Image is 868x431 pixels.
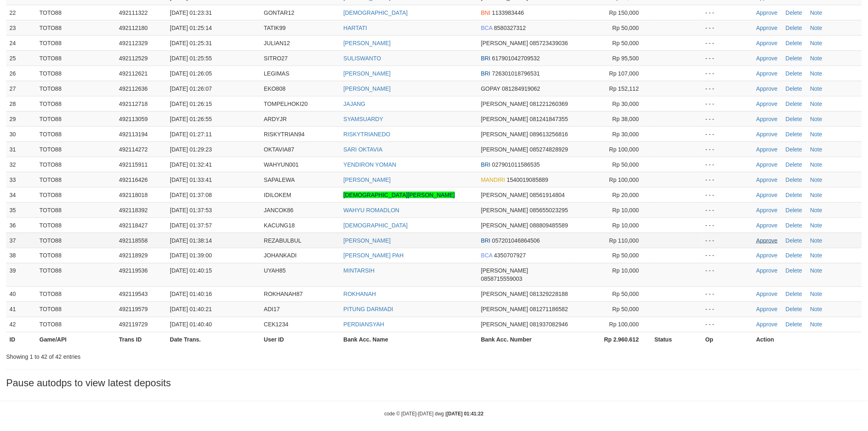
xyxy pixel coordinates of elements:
td: 41 [6,302,36,317]
div: Showing 1 to 42 of 42 entries [6,350,356,361]
td: - - - [702,302,753,317]
span: 492112180 [119,25,148,31]
td: TOTO88 [36,187,116,202]
a: WAHYU ROMADLON [343,207,399,213]
th: Action [753,332,862,347]
span: [PERSON_NAME] [481,131,528,138]
td: - - - [702,157,753,172]
a: Note [810,268,822,274]
td: - - - [702,111,753,126]
td: - - - [702,317,753,332]
span: CEK1234 [264,321,288,328]
span: [DATE] 01:25:55 [170,55,212,62]
span: Copy 089613256816 to clipboard [530,131,568,138]
a: Approve [756,321,778,328]
a: Approve [756,9,778,16]
td: 22 [6,5,36,20]
a: Note [810,207,822,213]
td: - - - [702,202,753,218]
span: BCA [481,252,493,259]
span: [PERSON_NAME] [481,101,528,107]
td: - - - [702,50,753,66]
span: Rp 50,000 [612,252,639,259]
a: Delete [786,116,802,122]
span: [PERSON_NAME] [481,306,528,313]
span: SAPALEWA [264,177,295,183]
a: Note [810,25,822,31]
span: Copy 027901011586535 to clipboard [492,161,540,168]
a: Note [810,222,822,229]
span: [DATE] 01:40:40 [170,321,212,328]
span: [DATE] 01:37:08 [170,192,212,198]
span: [DATE] 01:26:55 [170,116,212,122]
td: 40 [6,287,36,302]
span: [PERSON_NAME] [481,268,528,274]
a: [PERSON_NAME] [343,40,391,46]
a: Approve [756,131,778,138]
a: Delete [786,291,802,298]
a: Delete [786,101,802,107]
td: TOTO88 [36,202,116,218]
span: 492119579 [119,306,148,313]
span: MANDIRI [481,177,505,183]
a: Delete [786,161,802,168]
span: 492119536 [119,268,148,274]
span: Rp 10,000 [612,268,639,274]
a: [PERSON_NAME] [343,70,391,77]
a: Approve [756,116,778,122]
a: Note [810,85,822,92]
td: TOTO88 [36,66,116,81]
span: Copy 8580327312 to clipboard [494,25,526,31]
a: Note [810,116,822,122]
th: Game/API [36,332,116,347]
a: Approve [756,161,778,168]
span: Copy 085274828929 to clipboard [530,146,568,153]
span: 492114272 [119,146,148,153]
span: Copy 4350707927 to clipboard [494,252,526,259]
td: TOTO88 [36,248,116,263]
a: YENDIRON YOMAN [343,161,396,168]
a: MINTARSIH [343,268,375,274]
th: ID [6,332,36,347]
span: Rp 100,000 [609,146,639,153]
a: Delete [786,306,802,313]
a: RISKYTRIANEDO [343,131,390,138]
a: Note [810,131,822,138]
td: - - - [702,218,753,233]
span: LEGIMAS [264,70,289,77]
td: TOTO88 [36,233,116,248]
span: Rp 30,000 [612,131,639,138]
td: - - - [702,287,753,302]
td: - - - [702,81,753,96]
td: 36 [6,218,36,233]
td: TOTO88 [36,81,116,96]
span: IDILOKEM [264,192,291,198]
a: Approve [756,222,778,229]
span: Copy 08561914804 to clipboard [530,192,565,198]
span: Rp 50,000 [612,40,639,46]
span: BRI [481,237,491,244]
span: BNI [481,9,491,16]
span: GOPAY [481,85,500,92]
a: Delete [786,222,802,229]
a: Approve [756,70,778,77]
a: SARI OKTAVIA [343,146,382,153]
a: Note [810,9,822,16]
a: Delete [786,252,802,259]
a: Note [810,161,822,168]
a: Approve [756,207,778,213]
td: 25 [6,50,36,66]
th: User ID [260,332,340,347]
span: Copy 085723439036 to clipboard [530,40,568,46]
a: Delete [786,237,802,244]
span: BRI [481,161,491,168]
span: [PERSON_NAME] [481,321,528,328]
a: Note [810,55,822,62]
a: Approve [756,55,778,62]
a: Approve [756,101,778,107]
td: TOTO88 [36,50,116,66]
span: [DATE] 01:39:00 [170,252,212,259]
td: - - - [702,66,753,81]
span: Rp 95,500 [612,55,639,62]
small: code © [DATE]-[DATE] dwg | [384,411,484,417]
